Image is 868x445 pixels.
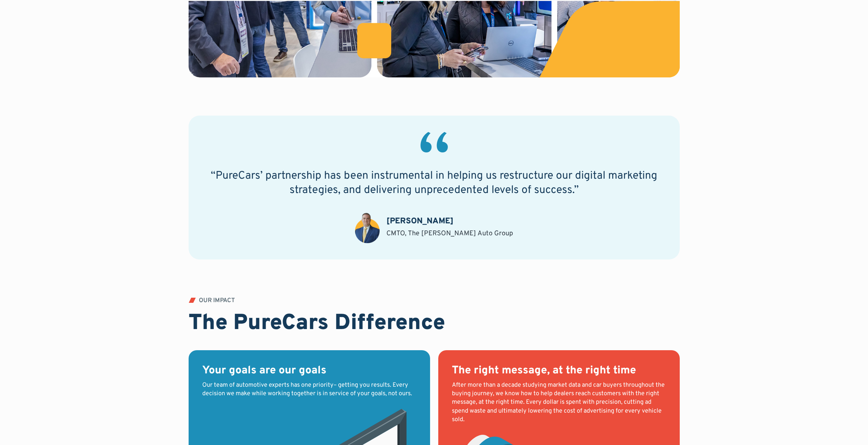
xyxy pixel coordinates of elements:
div: CMTO, The [PERSON_NAME] Auto Group [386,229,513,238]
h3: [PERSON_NAME] [386,216,454,227]
div: After more than a decade studying market data and car buyers throughout the buying journey, we kn... [452,381,666,424]
h3: Your goals are our goals [202,364,416,378]
h2: The PureCars Difference [189,311,445,337]
h2: “PureCars’ partnership has been instrumental in helping us restructure our digital marketing stra... [205,169,663,197]
div: Our team of automotive experts has one priority– getting you results. Every decision we make whil... [202,381,416,398]
div: OUR IMPACT [199,298,235,304]
h3: The right message, at the right time [452,364,666,378]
